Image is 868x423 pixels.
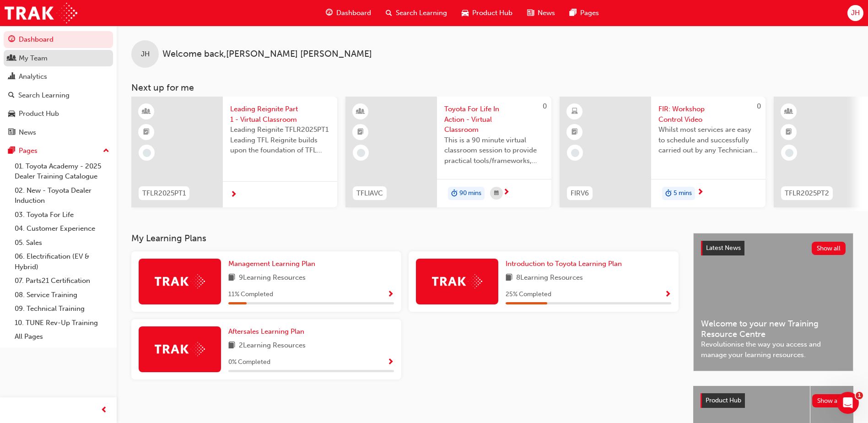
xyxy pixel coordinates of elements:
span: 5 mins [674,188,692,199]
h3: My Learning Plans [131,233,679,244]
div: News [19,127,36,138]
a: All Pages [11,330,113,344]
a: Aftersales Learning Plan [228,326,308,337]
iframe: Intercom live chat [837,392,859,414]
div: Pages [19,146,38,156]
span: news-icon [8,129,15,137]
a: car-iconProduct Hub [454,4,520,22]
span: 90 mins [459,188,481,199]
span: Product Hub [706,396,741,404]
span: learningRecordVerb_NONE-icon [571,149,579,157]
span: 0 [757,102,761,110]
span: people-icon [8,54,15,63]
span: learningResourceType_INSTRUCTOR_LED-icon [143,106,150,118]
span: Show Progress [387,291,394,299]
a: 06. Electrification (EV & Hybrid) [11,249,113,274]
a: Management Learning Plan [228,259,319,269]
a: TFLR2025PT1Leading Reignite Part 1 - Virtual ClassroomLeading Reignite TFLR2025PT1 Leading TFL Re... [131,97,337,207]
span: TFLR2025PT2 [785,188,829,199]
span: pages-icon [570,7,577,19]
span: Show Progress [664,291,671,299]
span: guage-icon [326,7,333,19]
a: News [4,124,113,141]
span: learningResourceType_ELEARNING-icon [571,106,578,118]
span: 8 Learning Resources [516,272,583,284]
span: booktick-icon [143,126,150,138]
span: Whilst most services are easy to schedule and successfully carried out by any Technician, complex... [658,125,758,156]
span: Product Hub [472,8,512,18]
span: booktick-icon [786,126,792,138]
span: learningResourceType_INSTRUCTOR_LED-icon [357,106,364,118]
button: Show all [812,394,846,407]
button: Show Progress [387,357,394,368]
span: book-icon [228,272,235,284]
span: learningRecordVerb_NONE-icon [357,149,365,157]
span: up-icon [103,145,109,157]
span: chart-icon [8,73,15,81]
button: Show Progress [387,289,394,300]
a: Product HubShow all [701,393,846,408]
a: 09. Technical Training [11,302,113,316]
span: Latest News [706,244,741,252]
span: book-icon [228,340,235,352]
div: Analytics [19,71,47,82]
button: Pages [4,142,113,159]
span: next-icon [697,189,704,197]
span: Introduction to Toyota Learning Plan [506,260,622,268]
button: DashboardMy TeamAnalyticsSearch LearningProduct HubNews [4,29,113,142]
a: My Team [4,50,113,67]
span: duration-icon [451,188,458,200]
span: Pages [580,8,599,18]
span: Leading Reignite Part 1 - Virtual Classroom [230,104,330,125]
span: JH [851,8,860,18]
a: Introduction to Toyota Learning Plan [506,259,625,269]
span: next-icon [503,189,510,197]
span: This is a 90 minute virtual classroom session to provide practical tools/frameworks, behaviours a... [444,135,544,166]
a: Latest NewsShow allWelcome to your new Training Resource CentreRevolutionise the way you access a... [693,233,853,371]
span: learningResourceType_INSTRUCTOR_LED-icon [786,106,792,118]
span: TFLR2025PT1 [142,188,186,199]
img: Trak [432,274,482,288]
a: 02. New - Toyota Dealer Induction [11,184,113,208]
span: booktick-icon [357,126,364,138]
span: Management Learning Plan [228,260,315,268]
a: 03. Toyota For Life [11,208,113,222]
a: 05. Sales [11,236,113,250]
a: 01. Toyota Academy - 2025 Dealer Training Catalogue [11,159,113,184]
img: Trak [155,274,205,288]
img: Trak [155,342,205,356]
a: Product Hub [4,105,113,122]
div: My Team [19,53,48,64]
span: FIRV6 [571,188,589,199]
div: Search Learning [18,90,70,101]
span: search-icon [386,7,392,19]
span: prev-icon [101,405,108,416]
a: Latest NewsShow all [701,241,846,255]
span: TFLIAVC [356,188,383,199]
span: 0 [543,102,547,110]
a: guage-iconDashboard [318,4,378,22]
a: 10. TUNE Rev-Up Training [11,316,113,330]
span: booktick-icon [571,126,578,138]
a: 04. Customer Experience [11,222,113,236]
span: JH [141,49,150,60]
a: search-iconSearch Learning [378,4,454,22]
span: 1 [856,392,863,399]
span: FIR: Workshop Control Video [658,104,758,125]
a: 07. Parts21 Certification [11,274,113,288]
span: 9 Learning Resources [239,272,306,284]
span: Welcome to your new Training Resource Centre [701,319,846,339]
span: Search Learning [396,8,447,18]
a: Dashboard [4,31,113,48]
button: JH [847,5,863,21]
a: news-iconNews [520,4,562,22]
span: 25 % Completed [506,289,551,300]
span: Dashboard [336,8,371,18]
img: Trak [5,3,77,23]
a: Search Learning [4,87,113,104]
a: 0TFLIAVCToyota For Life In Action - Virtual ClassroomThis is a 90 minute virtual classroom sessio... [345,97,551,207]
span: Aftersales Learning Plan [228,327,304,336]
span: Toyota For Life In Action - Virtual Classroom [444,104,544,135]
